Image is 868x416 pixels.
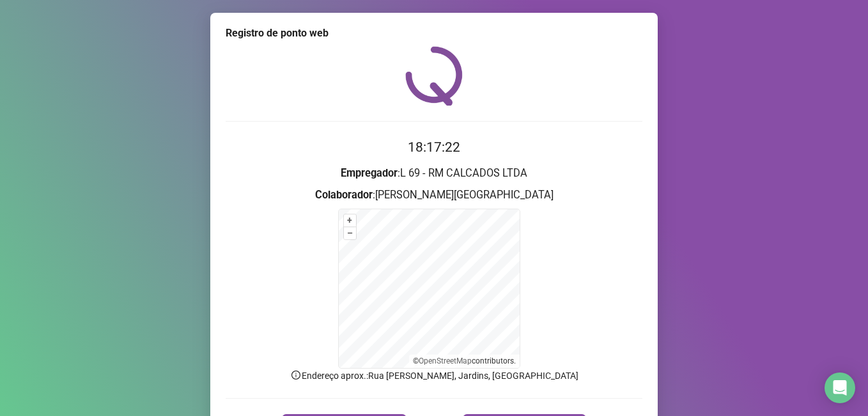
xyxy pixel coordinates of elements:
time: 18:17:22 [408,140,460,155]
button: – [344,227,356,239]
a: OpenStreetMap [419,356,472,365]
img: QRPoint [405,46,463,106]
strong: Empregador [341,167,398,179]
h3: : [PERSON_NAME][GEOGRAPHIC_DATA] [226,187,642,204]
div: Registro de ponto web [226,26,642,41]
button: + [344,214,356,227]
li: © contributors. [413,356,516,365]
p: Endereço aprox. : Rua [PERSON_NAME], Jardins, [GEOGRAPHIC_DATA] [226,369,642,383]
div: Open Intercom Messenger [825,372,855,403]
strong: Colaborador [315,189,373,201]
span: info-circle [290,369,302,381]
h3: : L 69 - RM CALCADOS LTDA [226,165,642,182]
